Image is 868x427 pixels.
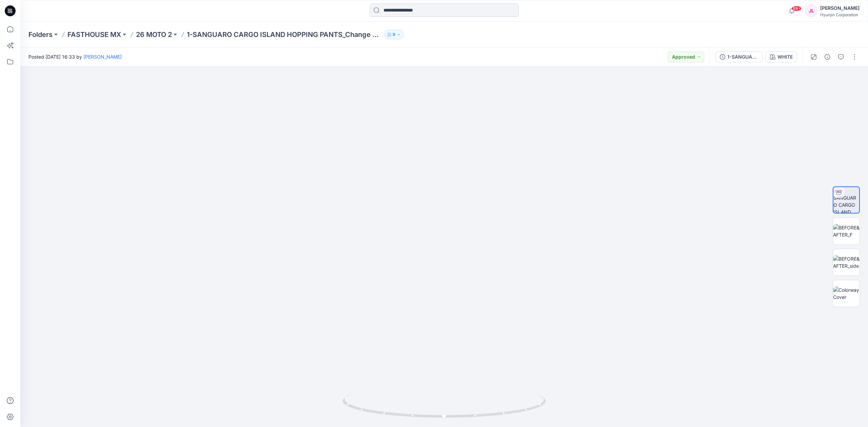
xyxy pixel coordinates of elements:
[822,52,833,62] button: Details
[727,53,758,61] div: 1-SANGUARO CARGO ISLAND HOPPING PANTS_아트수정
[28,30,53,39] a: Folders
[805,5,817,17] div: JL
[833,187,859,213] img: 1-SANGUARO CARGO ISLAND HOPPING PANTS
[833,224,860,238] img: BEFORE&AFTER_F
[67,30,121,39] a: FASTHOUSE MX
[777,53,793,61] div: WHITE
[833,255,860,269] img: BEFORE&AFTER_side
[187,30,381,39] p: 1-SANGUARO CARGO ISLAND HOPPING PANTS_Change Art
[384,30,404,39] button: 9
[28,53,122,60] span: Posted [DATE] 16:33 by
[715,52,763,62] button: 1-SANGUARO CARGO ISLAND HOPPING PANTS_아트수정
[791,6,802,11] span: 99+
[833,286,860,301] img: Colorway Cover
[820,4,860,12] div: [PERSON_NAME]
[83,54,122,60] a: [PERSON_NAME]
[287,42,602,427] img: eyJhbGciOiJIUzI1NiIsImtpZCI6IjAiLCJzbHQiOiJzZXMiLCJ0eXAiOiJKV1QifQ.eyJkYXRhIjp7InR5cGUiOiJzdG9yYW...
[820,12,860,17] div: Hyunjin Corporation
[393,31,395,38] p: 9
[766,52,797,62] button: WHITE
[136,30,172,39] a: 26 MOTO 2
